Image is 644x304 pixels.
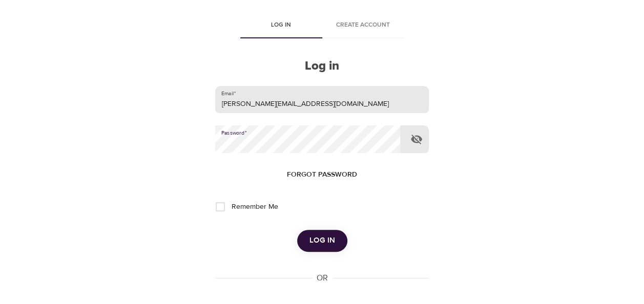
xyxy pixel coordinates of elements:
h2: Log in [215,59,428,74]
div: disabled tabs example [215,14,428,38]
button: Forgot password [283,165,361,184]
span: Log in [309,234,335,247]
span: Forgot password [287,168,357,181]
div: OR [313,272,332,284]
span: Log in [246,20,316,31]
span: Remember Me [231,202,278,212]
button: Log in [297,230,347,251]
span: Create account [328,20,398,31]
